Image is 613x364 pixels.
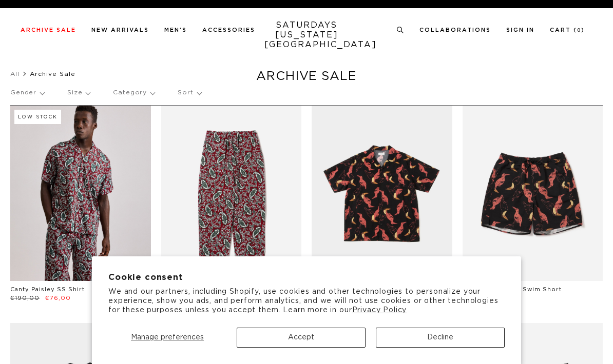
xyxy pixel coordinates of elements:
h2: Cookie consent [108,273,505,282]
span: Manage preferences [131,334,204,341]
a: Collaborations [419,27,491,33]
a: Cart (0) [550,27,585,33]
a: Privacy Policy [352,307,407,314]
div: Low Stock [14,110,61,124]
a: Sign In [506,27,534,33]
p: Category [113,81,155,105]
a: Canty Paisley SS Shirt [10,287,85,292]
span: €190,00 [10,295,40,301]
a: Archive Sale [21,27,76,33]
span: €76,00 [45,295,71,301]
button: Manage preferences [108,328,226,348]
a: All [10,71,20,77]
p: Size [67,81,90,105]
a: Men's [164,27,187,33]
a: SATURDAYS[US_STATE][GEOGRAPHIC_DATA] [264,21,349,50]
span: Archive Sale [30,71,75,77]
a: New Arrivals [91,27,149,33]
a: Accessories [202,27,255,33]
p: Sort [178,81,201,105]
button: Decline [376,328,505,348]
small: 0 [577,28,581,33]
button: Accept [237,328,366,348]
p: We and our partners, including Shopify, use cookies and other technologies to personalize your ex... [108,287,505,315]
p: Gender [10,81,44,105]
